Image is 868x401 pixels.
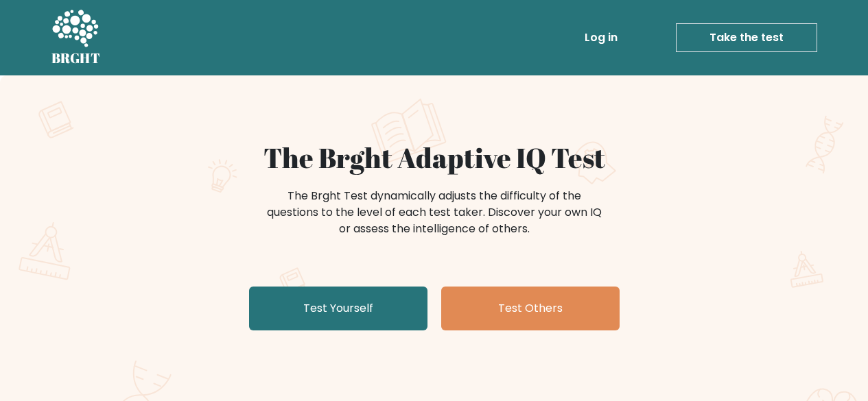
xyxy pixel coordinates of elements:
a: Test Yourself [249,287,427,330]
h1: The Brght Adaptive IQ Test [99,141,769,174]
a: Test Others [441,287,620,330]
a: Log in [579,24,623,51]
div: The Brght Test dynamically adjusts the difficulty of the questions to the level of each test take... [263,188,606,237]
a: Take the test [676,23,817,52]
a: BRGHT [51,5,101,70]
h5: BRGHT [51,50,101,66]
